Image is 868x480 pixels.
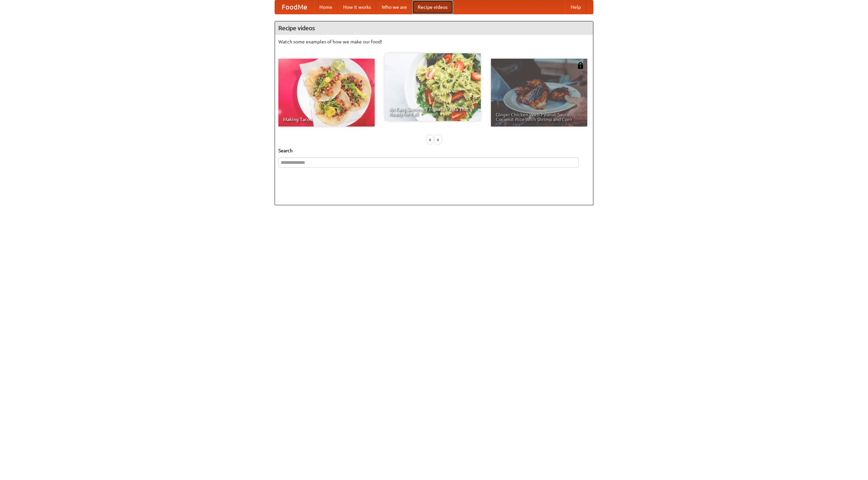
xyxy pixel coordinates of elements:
p: Watch some examples of how we make our food! [278,38,590,45]
span: Making Tacos [283,117,370,122]
a: How it works [338,0,376,14]
a: Who we are [376,0,412,14]
a: Help [565,0,586,14]
a: Making Tacos [278,59,375,127]
h5: Search [278,147,590,154]
img: 483408.png [577,62,584,69]
div: » [435,135,441,144]
a: An Easy, Summery Tomato Pasta That's Ready for Fall [384,53,481,121]
a: Home [314,0,338,14]
a: Recipe videos [412,0,453,14]
a: FoodMe [275,0,314,14]
h4: Recipe videos [275,21,593,35]
span: An Easy, Summery Tomato Pasta That's Ready for Fall [389,107,476,116]
div: « [427,135,433,144]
